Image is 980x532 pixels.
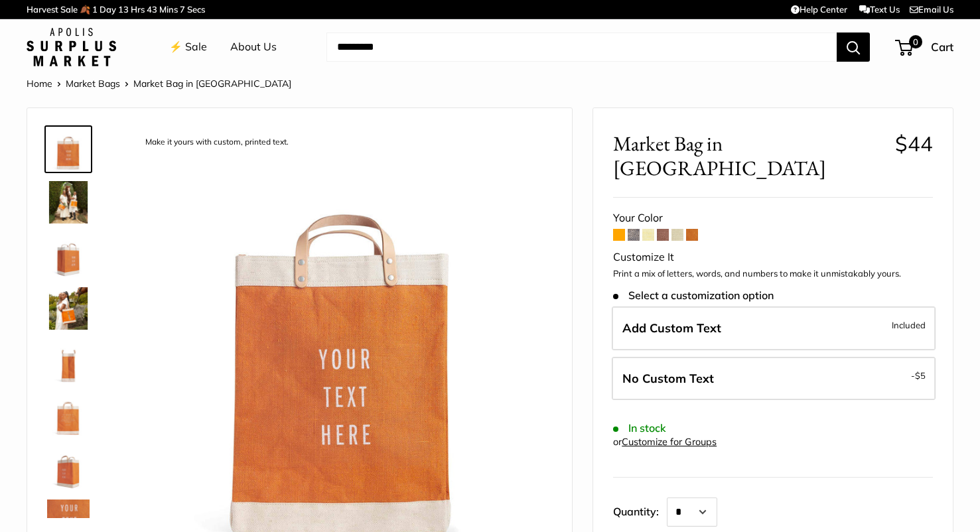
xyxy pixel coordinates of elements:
[133,78,291,90] span: Market Bag in [GEOGRAPHIC_DATA]
[44,178,92,226] a: Market Bag in Citrus
[910,4,953,15] a: Email Us
[47,393,90,436] img: description_Seal of authenticity printed on the backside of every bag.
[44,125,92,173] a: description_Make it yours with custom, printed text.
[92,4,98,15] span: 1
[66,78,120,90] a: Market Bags
[859,4,900,15] a: Text Us
[44,338,92,385] a: description_13" wide, 18" high, 8" deep; handles: 3.5"
[791,4,847,15] a: Help Center
[895,131,933,157] span: $44
[326,33,837,62] input: Search...
[622,436,717,448] a: Customize for Groups
[909,35,922,48] span: 0
[187,4,205,15] span: Secs
[931,40,953,54] span: Cart
[915,370,926,381] span: $5
[180,4,185,15] span: 7
[139,133,295,151] div: Make it yours with custom, printed text.
[613,289,773,302] span: Select a customization option
[613,208,933,228] div: Your Color
[44,232,92,279] a: Market Bag in Citrus
[230,37,277,57] a: About Us
[169,37,207,57] a: ⚡️ Sale
[47,234,90,277] img: Market Bag in Citrus
[622,371,714,386] span: No Custom Text
[613,422,665,434] span: In stock
[44,391,92,438] a: description_Seal of authenticity printed on the backside of every bag.
[613,494,667,527] label: Quantity:
[612,357,936,401] label: Leave Blank
[118,4,129,15] span: 13
[27,28,116,66] img: Apolis: Surplus Market
[892,317,926,333] span: Included
[44,444,92,492] a: Market Bag in Citrus
[911,367,926,383] span: -
[47,287,90,330] img: Market Bag in Citrus
[896,36,953,58] a: 0 Cart
[131,4,145,15] span: Hrs
[27,75,291,92] nav: Breadcrumb
[837,33,870,62] button: Search
[47,181,90,224] img: Market Bag in Citrus
[147,4,157,15] span: 43
[27,78,52,90] a: Home
[613,131,884,180] span: Market Bag in [GEOGRAPHIC_DATA]
[100,4,116,15] span: Day
[47,446,90,489] img: Market Bag in Citrus
[612,306,936,350] label: Add Custom Text
[613,267,933,281] p: Print a mix of letters, words, and numbers to make it unmistakably yours.
[159,4,178,15] span: Mins
[47,128,90,170] img: description_Make it yours with custom, printed text.
[622,320,721,336] span: Add Custom Text
[613,433,717,451] div: or
[44,285,92,332] a: Market Bag in Citrus
[47,340,90,383] img: description_13" wide, 18" high, 8" deep; handles: 3.5"
[613,247,933,267] div: Customize It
